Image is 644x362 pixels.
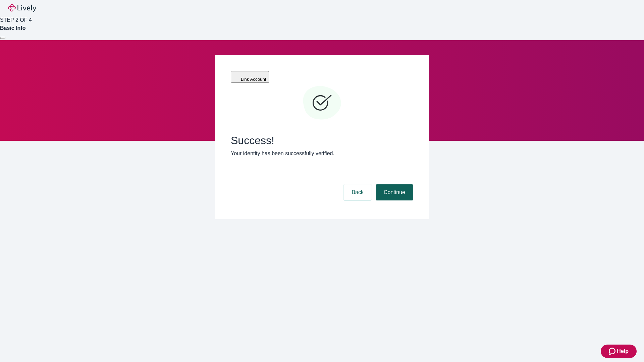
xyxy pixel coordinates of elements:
span: Help [617,347,629,355]
button: Continue [376,184,413,200]
p: Your identity has been successfully verified. [231,149,413,158]
button: Back [343,184,372,200]
button: Zendesk support iconHelp [601,345,637,358]
img: Lively [8,4,36,12]
svg: Checkmark icon [302,83,342,123]
span: Success! [231,134,413,147]
button: Link Account [231,71,269,83]
svg: Zendesk support icon [609,347,617,355]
